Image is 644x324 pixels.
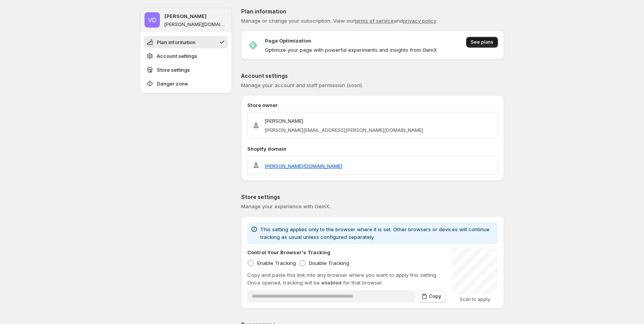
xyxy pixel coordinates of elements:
span: This setting applies only to the browser where it is set. Other browsers or devices will continue... [260,226,490,240]
a: terms of service [355,18,394,24]
button: Danger zone [144,77,228,90]
p: [PERSON_NAME][DOMAIN_NAME] [164,21,227,28]
p: Plan information [241,8,504,15]
a: privacy policy [403,18,436,24]
img: Page Optimization [247,39,259,51]
p: Store settings [241,193,504,201]
a: [PERSON_NAME][DOMAIN_NAME] [264,162,342,170]
span: Store settings [157,66,190,74]
span: enabled [321,280,342,286]
p: Account settings [241,72,504,80]
span: Plan information [157,38,195,46]
span: Copy [429,293,441,299]
p: Shopify domain [247,145,498,153]
span: Manage or change your subscription. View our and . [241,18,437,24]
p: Scan to apply [452,296,498,303]
p: Store owner [247,101,498,109]
p: Page Optimization [265,37,311,44]
p: [PERSON_NAME][EMAIL_ADDRESS][PERSON_NAME][DOMAIN_NAME] [264,126,423,134]
span: Danger zone [157,80,188,87]
span: Account settings [157,52,197,60]
text: VD [148,16,156,24]
button: Copy [418,290,446,303]
span: See plans [471,39,493,45]
span: Manage your account and staff permission (soon). [241,82,363,88]
button: See plans [466,37,498,48]
span: Victor Dinh [145,12,160,28]
button: Store settings [144,64,228,76]
button: Plan information [144,36,228,48]
p: Control Your Browser's Tracking [247,248,330,256]
span: Enable Tracking [257,260,296,266]
p: [PERSON_NAME] [264,117,423,125]
button: Account settings [144,50,228,62]
p: Copy and paste this link into any browser where you want to apply this setting. Once opened, trac... [247,271,446,286]
span: Manage your experience with GemX. [241,203,330,209]
span: Disable Tracking [309,260,349,266]
p: Optimize your page with powerful experiments and insights from GemX [265,46,437,54]
p: [PERSON_NAME] [164,12,207,20]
